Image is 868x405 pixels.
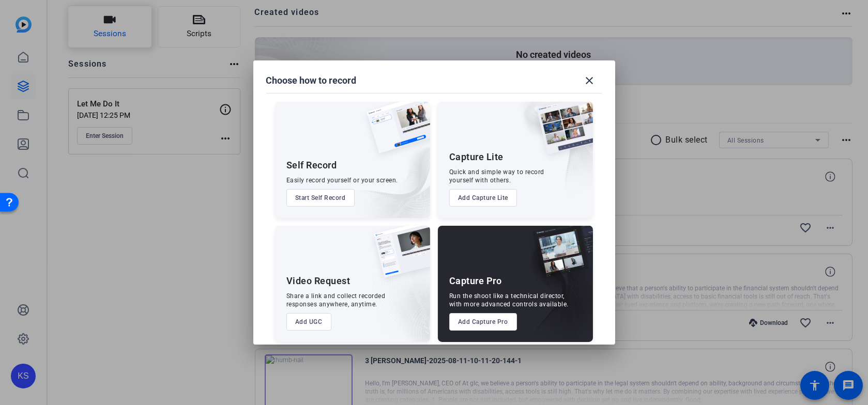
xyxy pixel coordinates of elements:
div: Run the shoot like a technical director, with more advanced controls available. [449,292,569,308]
div: Share a link and collect recorded responses anywhere, anytime. [286,292,386,308]
button: Start Self Record [286,189,355,207]
div: Capture Lite [449,151,504,163]
div: Easily record yourself or your screen. [286,176,398,184]
img: embarkstudio-capture-pro.png [516,239,593,342]
button: Add Capture Pro [449,313,517,331]
img: embarkstudio-capture-lite.png [500,102,593,205]
div: Capture Pro [449,275,502,287]
div: Video Request [286,275,351,287]
button: Add Capture Lite [449,189,517,207]
img: embarkstudio-self-record.png [340,124,430,218]
img: capture-lite.png [529,102,593,165]
h1: Choose how to record [266,74,357,87]
img: embarkstudio-ugc-content.png [370,258,430,342]
button: Add UGC [286,313,331,331]
div: Quick and simple way to record yourself with others. [449,168,544,184]
img: capture-pro.png [525,226,593,289]
img: ugc-content.png [366,226,430,288]
mat-icon: close [584,74,596,87]
img: self-record.png [359,102,430,164]
div: Self Record [286,159,337,172]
